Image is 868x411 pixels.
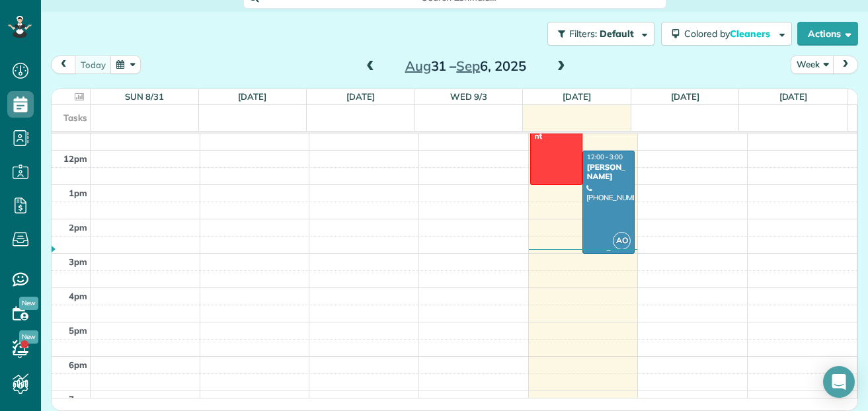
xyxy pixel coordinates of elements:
a: [DATE] [779,91,808,102]
span: New [19,297,38,310]
a: [DATE] [671,91,699,102]
span: 5pm [69,325,87,336]
a: [DATE] [563,91,591,102]
span: 12:00 - 3:00 [587,153,623,161]
div: Open Intercom Messenger [823,366,855,398]
button: today [75,56,112,73]
button: prev [51,56,76,73]
span: 3pm [69,256,87,267]
button: Colored byCleaners [661,22,792,46]
a: Filters: Default [541,22,654,46]
span: Aug [405,57,431,74]
span: AO [613,232,631,250]
a: [DATE] [238,91,266,102]
a: [DATE] [346,91,375,102]
button: next [833,56,858,73]
span: Cleaners [730,28,772,40]
h2: 31 – 6, 2025 [383,59,548,73]
span: Sep [456,57,480,74]
span: Tasks [63,112,87,123]
span: 4pm [69,291,87,301]
span: Filters: [569,28,597,40]
span: 1pm [69,188,87,198]
a: Sun 8/31 [125,91,164,102]
span: 6pm [69,359,87,370]
button: Actions [797,22,858,46]
div: [PERSON_NAME] [586,163,631,182]
span: Colored by [684,28,775,40]
span: Default [600,28,635,40]
button: Week [791,56,834,73]
span: 12pm [63,153,87,164]
span: 2pm [69,222,87,233]
button: Filters: Default [547,22,654,46]
a: Wed 9/3 [450,91,487,102]
span: 7pm [69,394,87,404]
